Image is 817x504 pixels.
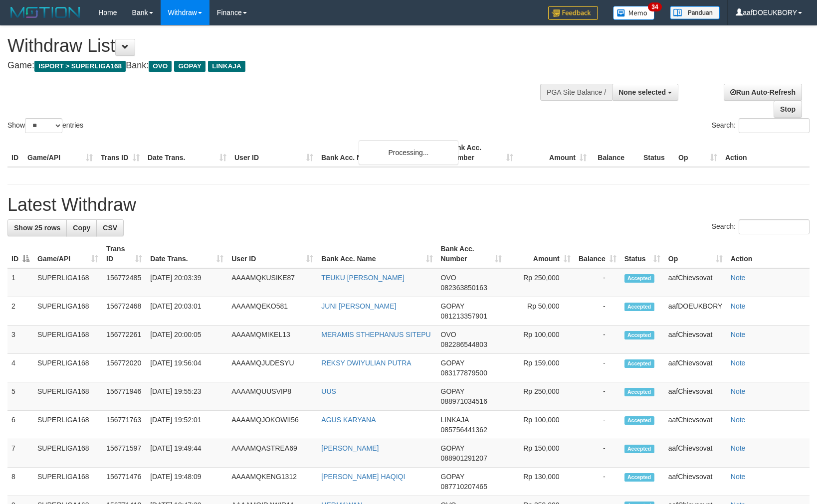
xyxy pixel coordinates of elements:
[441,426,487,434] span: Copy 085756441362 to clipboard
[575,326,620,354] td: -
[146,439,227,468] td: [DATE] 19:49:44
[664,382,727,411] td: aafChievsovat
[731,416,746,424] a: Note
[33,326,102,354] td: SUPERLIGA168
[674,139,721,167] th: Op
[441,302,464,310] span: GOPAY
[506,354,575,382] td: Rp 159,000
[7,268,33,297] td: 1
[670,6,720,19] img: panduan.png
[7,240,33,268] th: ID: activate to sort column descending
[624,303,654,311] span: Accepted
[774,101,802,118] a: Stop
[146,326,227,354] td: [DATE] 20:00:05
[624,416,654,425] span: Accepted
[25,118,62,133] select: Showentries
[506,411,575,439] td: Rp 100,000
[7,468,33,496] td: 8
[506,297,575,326] td: Rp 50,000
[624,388,654,396] span: Accepted
[731,274,746,282] a: Note
[33,354,102,382] td: SUPERLIGA168
[66,219,97,236] a: Copy
[321,416,376,424] a: AGUS KARYANA
[575,297,620,326] td: -
[575,268,620,297] td: -
[7,36,535,56] h1: Withdraw List
[102,439,146,468] td: 156771597
[102,297,146,326] td: 156772468
[575,411,620,439] td: -
[23,139,97,167] th: Game/API
[227,297,317,326] td: AAAAMQEKO581
[7,326,33,354] td: 3
[7,219,67,236] a: Show 25 rows
[102,354,146,382] td: 156772020
[613,6,655,20] img: Button%20Memo.svg
[359,140,458,165] div: Processing...
[146,297,227,326] td: [DATE] 20:03:01
[620,240,664,268] th: Status: activate to sort column ascending
[618,88,666,96] span: None selected
[102,382,146,411] td: 156771946
[146,468,227,496] td: [DATE] 19:48:09
[664,354,727,382] td: aafChievsovat
[149,61,172,72] span: OVO
[441,473,464,481] span: GOPAY
[648,2,661,11] span: 34
[721,139,810,167] th: Action
[208,61,245,72] span: LINKAJA
[506,326,575,354] td: Rp 100,000
[144,139,230,167] th: Date Trans.
[441,359,464,367] span: GOPAY
[227,326,317,354] td: AAAAMQMIKEL13
[664,411,727,439] td: aafChievsovat
[146,411,227,439] td: [DATE] 19:52:01
[33,439,102,468] td: SUPERLIGA168
[575,439,620,468] td: -
[664,468,727,496] td: aafChievsovat
[441,387,464,395] span: GOPAY
[506,468,575,496] td: Rp 130,000
[7,61,535,71] h4: Game: Bank:
[7,411,33,439] td: 6
[146,354,227,382] td: [DATE] 19:56:04
[739,118,810,133] input: Search:
[102,268,146,297] td: 156772485
[146,240,227,268] th: Date Trans.: activate to sort column ascending
[575,240,620,268] th: Balance: activate to sort column ascending
[97,139,144,167] th: Trans ID
[321,359,411,367] a: REKSY DWIYULIAN PUTRA
[441,274,456,282] span: OVO
[33,411,102,439] td: SUPERLIGA168
[227,382,317,411] td: AAAAMQUUSVIP8
[639,139,674,167] th: Status
[506,240,575,268] th: Amount: activate to sort column ascending
[624,473,654,482] span: Accepted
[174,61,205,72] span: GOPAY
[227,439,317,468] td: AAAAMQASTREA69
[624,331,654,339] span: Accepted
[227,268,317,297] td: AAAAMQKUSIKE87
[724,84,802,101] a: Run Auto-Refresh
[96,219,124,236] a: CSV
[731,359,746,367] a: Note
[227,240,317,268] th: User ID: activate to sort column ascending
[441,397,487,405] span: Copy 088971034516 to clipboard
[506,268,575,297] td: Rp 250,000
[227,468,317,496] td: AAAAMQKENG1312
[612,84,678,101] button: None selected
[664,268,727,297] td: aafChievsovat
[739,219,810,234] input: Search:
[7,297,33,326] td: 2
[146,382,227,411] td: [DATE] 19:55:23
[727,240,810,268] th: Action
[7,382,33,411] td: 5
[712,219,810,234] label: Search:
[664,240,727,268] th: Op: activate to sort column ascending
[441,284,487,292] span: Copy 082363850163 to clipboard
[575,382,620,411] td: -
[591,139,639,167] th: Balance
[624,274,654,283] span: Accepted
[731,302,746,310] a: Note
